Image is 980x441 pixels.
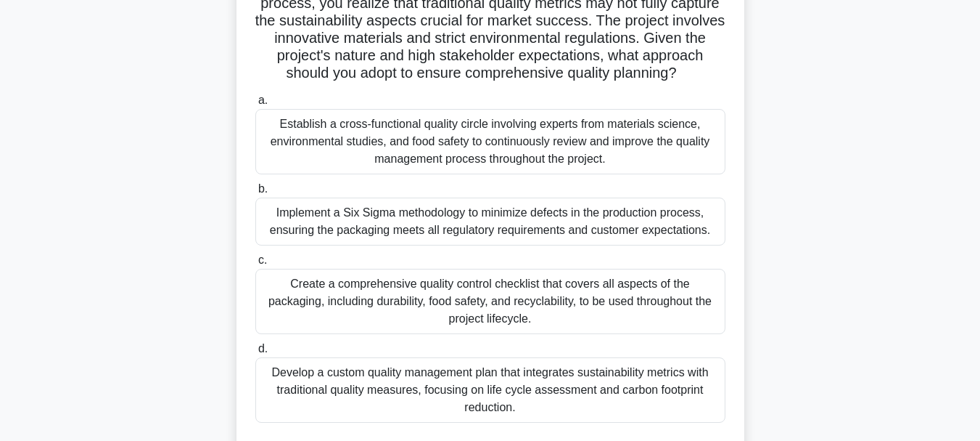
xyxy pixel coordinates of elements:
div: Create a comprehensive quality control checklist that covers all aspects of the packaging, includ... [255,269,725,334]
span: c. [258,254,267,266]
span: b. [258,182,268,195]
div: Implement a Six Sigma methodology to minimize defects in the production process, ensuring the pac... [255,198,725,246]
div: Establish a cross-functional quality circle involving experts from materials science, environment... [255,109,725,174]
span: a. [258,94,268,106]
div: Develop a custom quality management plan that integrates sustainability metrics with traditional ... [255,357,725,423]
span: d. [258,342,268,355]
